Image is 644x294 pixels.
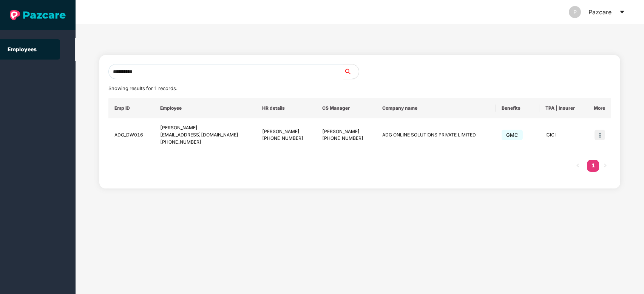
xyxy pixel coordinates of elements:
a: Employees [8,46,37,52]
div: [PHONE_NUMBER] [160,139,250,146]
span: caret-down [619,9,625,15]
button: right [599,160,611,172]
a: 1 [587,160,599,171]
th: TPA | Insurer [539,98,586,118]
span: ICICI [545,132,556,138]
span: GMC [502,130,523,140]
span: left [576,163,580,168]
th: Company name [376,98,496,118]
div: [EMAIL_ADDRESS][DOMAIN_NAME] [160,132,250,139]
div: [PERSON_NAME] [160,124,250,132]
div: [PERSON_NAME] [262,128,310,135]
th: HR details [256,98,316,118]
span: Showing results for 1 records. [108,86,177,91]
span: P [573,6,577,18]
li: Previous Page [572,160,584,172]
th: Benefits [496,98,539,118]
td: ADG_DW016 [108,118,154,152]
span: right [603,163,607,168]
th: CS Manager [316,98,376,118]
button: left [572,160,584,172]
span: search [343,69,359,75]
div: [PERSON_NAME] [322,128,370,135]
th: Employee [154,98,256,118]
li: 1 [587,160,599,172]
button: search [343,64,359,79]
th: Emp ID [108,98,154,118]
img: icon [595,130,605,140]
th: More [586,98,612,118]
td: ADG ONLINE SOLUTIONS PRIVATE LIMITED [376,118,496,152]
div: [PHONE_NUMBER] [322,135,370,142]
div: [PHONE_NUMBER] [262,135,310,142]
li: Next Page [599,160,611,172]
